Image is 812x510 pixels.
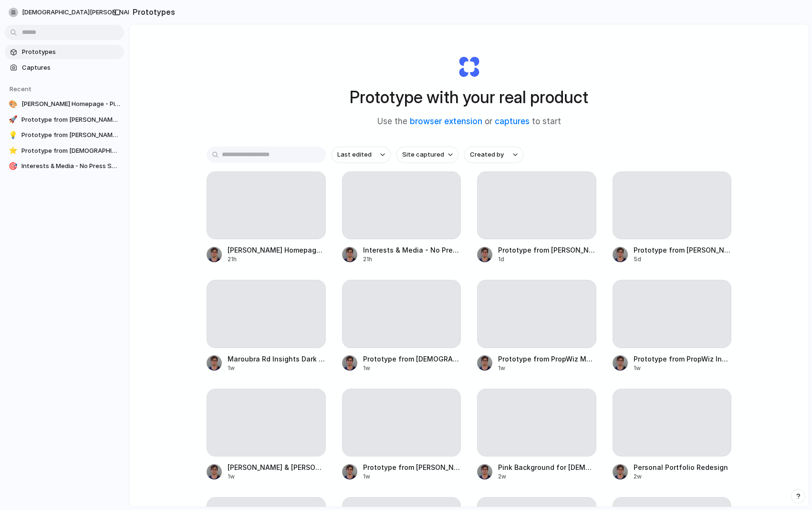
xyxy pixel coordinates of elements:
span: [PERSON_NAME] & [PERSON_NAME] Wedding Layout [228,462,326,472]
a: Prototype from PropWiz Maroubra Insights1w [477,280,596,372]
span: Prototype from [PERSON_NAME] - Medical Practitioners Financial Planning [498,245,596,255]
span: Prototype from [PERSON_NAME] & [PERSON_NAME] Wedding Invite [21,130,120,140]
div: 🎯 [9,161,18,171]
a: 💡Prototype from [PERSON_NAME] & [PERSON_NAME] Wedding Invite [5,128,124,142]
span: Prototypes [22,47,120,57]
span: Use the or to start [377,116,561,128]
span: Last edited [337,150,372,159]
a: Prototypes [5,45,124,59]
span: Interests & Media - No Press Section [21,161,120,171]
div: 🚀 [9,115,18,125]
div: 2w [634,472,732,481]
div: 1d [498,255,596,264]
span: Site captured [402,150,444,159]
div: 21h [228,255,326,264]
a: Prototype from PropWiz Insights Maroubra 20231w [613,280,732,372]
a: [PERSON_NAME] Homepage - Pink Background21h [207,171,326,264]
a: Personal Portfolio Redesign2w [613,389,732,481]
a: 🎯Interests & Media - No Press Section [5,159,124,173]
a: Prototype from [PERSON_NAME] - Medical Practitioners Financial Planning1d [477,171,596,264]
span: Prototype from PropWiz Maroubra Insights [498,354,596,364]
span: Maroubra Rd Insights Dark Theme [228,354,326,364]
div: 1w [498,364,596,372]
span: Interests & Media - No Press Section [363,245,461,255]
a: [PERSON_NAME] & [PERSON_NAME] Wedding Layout1w [207,389,326,481]
button: Last edited [332,147,391,163]
span: Prototype from [DEMOGRAPHIC_DATA][PERSON_NAME] - Interests & Media [21,146,120,156]
div: 1w [363,364,461,372]
span: Prototype from [PERSON_NAME] Distilleries Homepage [363,462,461,472]
span: Created by [470,150,504,159]
a: 🚀Prototype from [PERSON_NAME] - Medical Practitioners Financial Planning [5,113,124,127]
div: 21h [363,255,461,264]
a: Maroubra Rd Insights Dark Theme1w [207,280,326,372]
span: Pink Background for [DEMOGRAPHIC_DATA][PERSON_NAME] Site [498,462,596,472]
div: 💡 [9,130,18,140]
h1: Prototype with your real product [350,85,588,110]
a: Interests & Media - No Press Section21h [342,171,461,264]
div: 2w [498,472,596,481]
div: ⭐ [9,146,18,156]
div: 1w [634,364,732,372]
button: Created by [464,147,523,163]
span: Prototype from [PERSON_NAME] & [PERSON_NAME] Wedding Invite [634,245,732,255]
div: 🎨 [9,99,18,109]
a: ⭐Prototype from [DEMOGRAPHIC_DATA][PERSON_NAME] - Interests & Media [5,144,124,158]
button: [DEMOGRAPHIC_DATA][PERSON_NAME] [5,5,153,20]
span: Captures [22,63,120,73]
a: Prototype from [PERSON_NAME] Distilleries Homepage1w [342,389,461,481]
a: Captures [5,61,124,75]
div: 1w [228,364,326,372]
a: Pink Background for [DEMOGRAPHIC_DATA][PERSON_NAME] Site2w [477,389,596,481]
a: captures [495,117,530,126]
a: Prototype from [DEMOGRAPHIC_DATA][PERSON_NAME] - Interests & Media1w [342,280,461,372]
span: Recent [10,85,31,93]
span: [PERSON_NAME] Homepage - Pink Background [228,245,326,255]
a: 🎨[PERSON_NAME] Homepage - Pink Background [5,97,124,111]
a: Prototype from [PERSON_NAME] & [PERSON_NAME] Wedding Invite5d [613,171,732,264]
button: Site captured [396,147,458,163]
a: browser extension [410,117,482,126]
div: 1w [363,472,461,481]
span: [PERSON_NAME] Homepage - Pink Background [21,99,120,109]
span: Prototype from PropWiz Insights Maroubra 2023 [634,354,732,364]
span: Personal Portfolio Redesign [634,462,732,472]
div: 5d [634,255,732,264]
span: [DEMOGRAPHIC_DATA][PERSON_NAME] [22,8,138,17]
div: 1w [228,472,326,481]
h2: Prototypes [129,6,175,18]
span: Prototype from [DEMOGRAPHIC_DATA][PERSON_NAME] - Interests & Media [363,354,461,364]
span: Prototype from [PERSON_NAME] - Medical Practitioners Financial Planning [21,115,120,125]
